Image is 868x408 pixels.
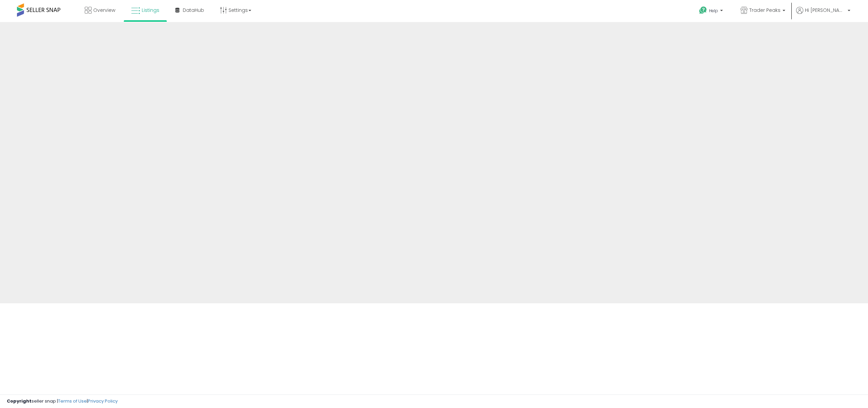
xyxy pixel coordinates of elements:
span: DataHub [183,7,204,14]
span: Listings [142,7,159,14]
i: Get Help [699,6,707,15]
a: Hi [PERSON_NAME] [796,7,850,22]
span: Overview [93,7,115,14]
span: Hi [PERSON_NAME] [805,7,846,14]
a: Help [694,1,730,22]
span: Trader Peaks [749,7,781,14]
span: Help [709,8,718,14]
